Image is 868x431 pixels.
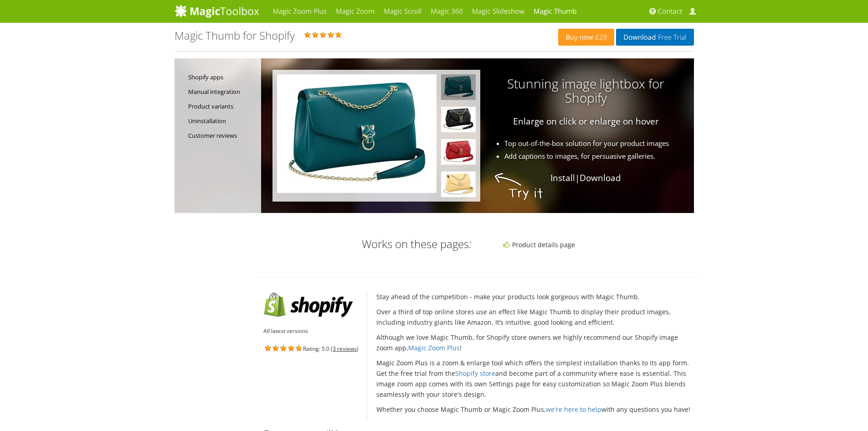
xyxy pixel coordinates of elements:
[658,7,683,16] span: Contact
[503,239,692,250] li: Product details page
[263,326,360,336] ul: All latest versions
[376,332,693,353] p: Although we love Magic Thumb, for Shopify store owners we highly recommend our Shopify image zoom...
[593,34,607,41] span: £29
[333,345,357,353] a: 3 reviews
[546,405,601,414] a: we're here to help
[188,70,257,84] a: Shopify apps
[261,116,676,127] p: Enlarge on click or enlarge on hover
[550,172,575,184] a: Install
[188,128,257,143] a: Customer reviews
[261,173,676,183] p: |
[288,151,684,161] li: Add captions to images, for persuasive galleries.
[616,29,693,46] a: DownloadFree Trial
[175,30,559,44] div: Rating: 5.0 ( )
[376,306,693,327] p: Over a third of top online stores use an effect like Magic Thumb to display their product images,...
[175,30,295,42] h1: Magic Thumb for Shopify
[376,358,693,400] p: Magic Zoom Plus is a zoom & enlarge tool which offers the simplest installation thanks to its app...
[376,291,693,302] p: Stay ahead of the competition - make your products look gorgeous with Magic Thumb.
[261,77,676,105] h3: Stunning image lightbox for Shopify
[188,99,257,114] a: Product variants
[288,138,684,149] li: Top out-of-the-box solution for your product images
[558,29,614,46] a: Buy now£29
[580,172,621,184] a: Download
[408,343,460,352] a: Magic Zoom Plus
[376,404,693,415] p: Whether you choose Magic Thumb or Magic Zoom Plus, with any questions you have!
[263,238,472,250] h3: Works on these pages:
[656,34,686,41] span: Free Trial
[455,369,495,378] a: Shopify store
[188,84,257,99] a: Manual integration
[263,343,360,354] div: Rating: 5.0 ( )
[188,114,257,128] a: Uninstallation
[175,4,259,18] img: MagicToolbox.com - Image tools for your website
